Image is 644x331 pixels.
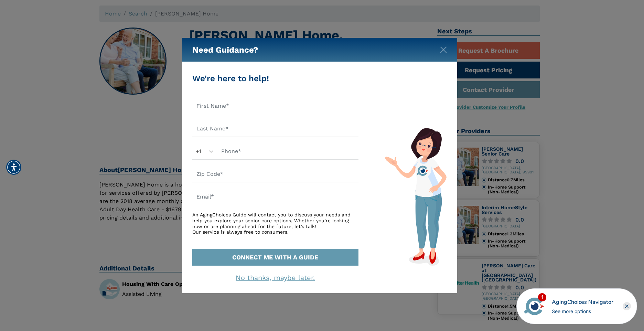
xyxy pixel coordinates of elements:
button: CONNECT ME WITH A GUIDE [192,249,358,266]
div: 1 [538,293,546,301]
img: avatar [523,295,546,318]
input: Last Name* [192,121,358,137]
div: An AgingChoices Guide will contact you to discuss your needs and help you explore your senior car... [192,212,358,235]
input: Phone* [217,144,358,160]
button: Close [440,45,447,52]
input: First Name* [192,98,358,114]
img: modal-close.svg [440,46,447,53]
div: AgingChoices Navigator [552,298,613,306]
div: See more options [552,308,613,315]
div: Accessibility Menu [6,160,21,175]
input: Email* [192,189,358,205]
div: We're here to help! [192,72,358,85]
a: No thanks, maybe later. [236,274,315,282]
input: Zip Code* [192,167,358,182]
div: Close [623,302,631,310]
img: match-guide-form.svg [385,128,447,266]
h5: Need Guidance? [192,38,258,62]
